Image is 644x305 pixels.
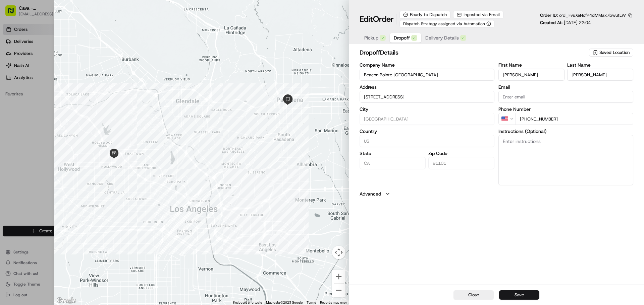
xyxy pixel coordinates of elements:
div: Past conversations [7,87,43,92]
input: Enter country [360,135,494,147]
input: Enter email [498,91,633,103]
label: Country [360,129,494,134]
img: 8571987876998_91fb9ceb93ad5c398215_72.jpg [14,64,26,76]
div: We're available if you need us! [30,71,92,76]
label: Address [360,85,494,89]
label: Company Name [360,63,494,67]
span: Map data ©2025 Google [266,301,303,304]
a: 💻API Documentation [54,129,110,141]
span: Order [373,14,394,24]
button: Saved Location [589,48,633,57]
span: • [73,104,75,109]
span: Pylon [67,148,81,153]
label: Zip Code [428,151,494,156]
span: Delivery Details [425,34,459,41]
label: Phone Number [498,107,633,111]
a: Report a map error [320,301,347,304]
input: Enter state [360,157,426,169]
label: City [360,107,494,111]
label: First Name [498,63,565,67]
img: Google [55,296,77,305]
label: Last Name [567,63,633,67]
button: Keyboard shortcuts [233,300,262,305]
p: Welcome 👋 [7,27,122,37]
button: See all [104,86,122,94]
input: 123 S Marengo Ave #200, Pasadena, CA 91101, USA [360,91,494,103]
button: Close [453,290,494,300]
span: Dispatch Strategy assigned via Automation [403,21,485,26]
div: 💻 [57,132,62,138]
h1: Edit [360,14,394,24]
button: Save [499,290,539,300]
label: Instructions (Optional) [498,129,633,134]
a: Open this area in Google Maps (opens a new window) [55,296,77,305]
span: Saved Location [599,50,630,56]
span: Dropoff [394,34,410,41]
label: State [360,151,426,156]
span: Pickup [364,34,378,41]
img: 1736555255976-a54dd68f-1ca7-489b-9aae-adbdc363a1c4 [7,64,19,76]
span: Knowledge Base [13,132,51,138]
button: Zoom out [332,284,345,297]
label: Email [498,85,633,89]
p: Order ID: [540,12,626,18]
input: Enter zip code [428,157,494,169]
button: Ingested via Email [453,11,503,19]
span: API Documentation [63,132,108,138]
div: Ready to Dispatch [399,11,450,19]
button: Dispatch Strategy assigned via Automation [399,20,495,27]
input: Enter city [360,113,494,125]
h2: dropoff Details [360,48,588,57]
input: Clear [17,43,111,50]
input: Enter last name [567,69,633,81]
button: Start new chat [114,66,122,74]
label: Advanced [360,190,381,197]
span: Ingested via Email [464,12,500,18]
a: Powered byPylon [47,148,81,153]
input: Enter phone number [516,113,633,125]
input: Enter first name [498,69,565,81]
div: 📗 [7,132,12,138]
p: Created At: [540,20,591,26]
img: Wisdom Oko [7,97,17,110]
a: 📗Knowledge Base [4,129,54,141]
img: 1736555255976-a54dd68f-1ca7-489b-9aae-adbdc363a1c4 [13,104,19,109]
span: [DATE] [76,104,90,109]
input: Enter company name [360,69,494,81]
span: [DATE] 22:04 [564,20,591,25]
button: Map camera controls [332,246,345,259]
a: Terms [307,301,316,304]
img: Nash [7,7,20,20]
div: Start new chat [30,64,110,71]
span: ord_FvuXeNcfP4dMMax7bwutLW [559,12,626,18]
button: Zoom in [332,270,345,283]
span: Wisdom [PERSON_NAME] [21,104,71,109]
button: Advanced [360,190,633,197]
